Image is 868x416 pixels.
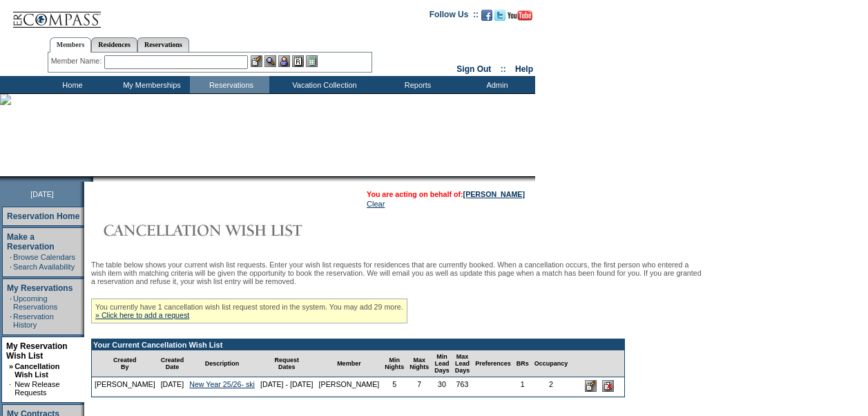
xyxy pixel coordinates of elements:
td: Created By [92,350,158,377]
a: Cancellation Wish List [15,362,59,379]
a: Search Availability [13,263,75,271]
a: » Click here to add a request [95,311,189,319]
td: Admin [456,76,535,93]
img: View [264,55,276,67]
td: Created Date [158,350,187,377]
img: Subscribe to our YouTube Channel [508,10,532,21]
td: Occupancy [532,350,571,377]
img: b_calculator.gif [306,55,318,67]
a: My Reservations [7,283,73,293]
td: BRs [514,350,532,377]
b: » [9,362,13,370]
td: Min Lead Days [432,350,452,377]
td: 1 [514,377,532,397]
a: My Reservation Wish List [6,341,68,361]
input: Edit this Request [585,380,597,392]
a: [PERSON_NAME] [463,190,525,198]
td: 30 [432,377,452,397]
span: [DATE] [30,190,54,198]
img: Follow us on Twitter [494,10,505,21]
td: Max Nights [407,350,432,377]
img: b_edit.gif [251,55,262,67]
img: promoShadowLeftCorner.gif [88,176,93,182]
td: Home [31,76,110,93]
a: Make a Reservation [7,232,55,252]
td: · [10,253,12,261]
td: [PERSON_NAME] [316,377,383,397]
a: Members [50,37,92,53]
td: Max Lead Days [452,350,473,377]
img: Become our fan on Facebook [481,10,492,21]
a: Become our fan on Facebook [481,14,492,22]
span: You are acting on behalf of: [367,190,525,198]
td: My Memberships [110,76,190,93]
td: Min Nights [382,350,407,377]
a: Sign Out [456,64,491,74]
td: Description [186,350,258,377]
span: :: [501,64,506,74]
a: New Year 25/26- ski [189,380,255,388]
td: Request Dates [258,350,316,377]
nobr: [DATE] - [DATE] [260,380,314,388]
img: Cancellation Wish List [91,216,367,244]
a: Residences [91,37,137,52]
img: blank.gif [93,176,95,182]
a: Reservations [137,37,189,52]
input: Delete this Request [602,380,614,392]
td: · [10,312,12,329]
a: Upcoming Reservations [13,294,57,311]
td: 763 [452,377,473,397]
a: New Release Requests [15,380,59,397]
td: 2 [532,377,571,397]
a: Reservation History [13,312,54,329]
td: Your Current Cancellation Wish List [92,339,624,350]
td: 5 [382,377,407,397]
div: Member Name: [51,55,104,67]
a: Follow us on Twitter [494,14,505,22]
img: Impersonate [278,55,290,67]
td: · [10,263,12,271]
td: Reservations [190,76,269,93]
a: Subscribe to our YouTube Channel [508,14,532,22]
td: · [9,380,13,397]
img: Reservations [292,55,304,67]
td: Member [316,350,383,377]
div: You currently have 1 cancellation wish list request stored in the system. You may add 29 more. [91,299,407,323]
a: Reservation Home [7,211,79,221]
td: [DATE] [158,377,187,397]
td: Preferences [472,350,514,377]
td: 7 [407,377,432,397]
a: Browse Calendars [13,253,75,261]
td: Follow Us :: [430,8,479,25]
td: · [10,294,12,311]
a: Clear [367,200,385,208]
td: Reports [376,76,456,93]
a: Help [515,64,533,74]
td: [PERSON_NAME] [92,377,158,397]
td: Vacation Collection [269,76,376,93]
